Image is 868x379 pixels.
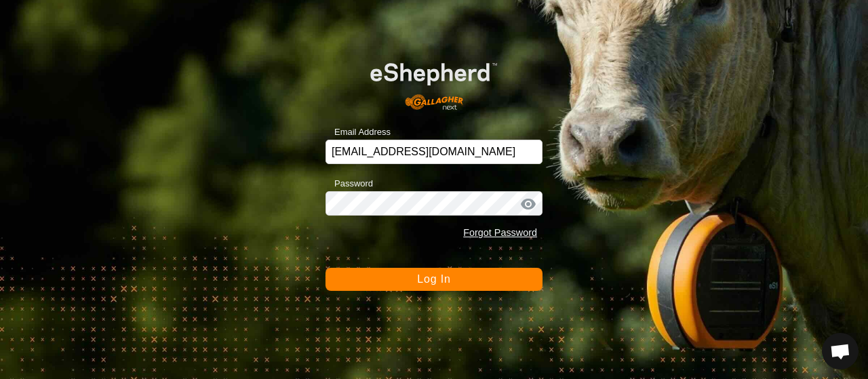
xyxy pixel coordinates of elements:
[417,273,450,285] span: Log In
[325,140,542,164] input: Email Address
[347,45,521,119] img: E-shepherd Logo
[325,177,373,191] label: Password
[325,125,391,139] label: Email Address
[463,227,537,238] a: Forgot Password
[822,333,859,370] div: Open chat
[325,268,542,291] button: Log In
